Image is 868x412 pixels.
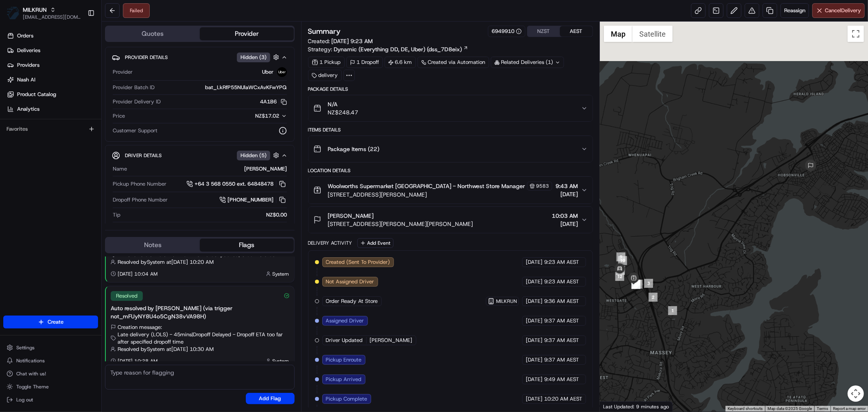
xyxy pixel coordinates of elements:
span: Late delivery (LOLS) - 45mins | Dropoff Delayed - Dropoff ETA too far after specified dropoff time [118,331,289,346]
span: at [DATE] 10:30 AM [166,346,214,353]
span: Package Items ( 22 ) [328,145,380,153]
span: Settings [16,344,35,351]
span: MILKRUN [23,6,47,14]
a: Providers [3,59,101,72]
button: Toggle Theme [3,381,98,392]
span: 10:03 AM [552,212,578,220]
span: Hidden ( 5 ) [241,152,267,159]
span: Tip [113,211,120,219]
span: Created: [308,37,373,45]
span: [DATE] [526,298,542,305]
span: System [273,358,289,364]
span: Resolved by System [118,259,165,266]
span: Provider Delivery ID [113,98,161,105]
span: System [273,271,289,277]
button: Provider [200,27,294,40]
span: 9:37 AM AEST [544,337,579,344]
span: 9:37 AM AEST [544,356,579,364]
div: delivery [308,70,342,81]
div: Location Details [308,167,593,174]
span: Dynamic (Everything DD, DE, Uber) (dss_7D8eix) [334,45,462,53]
span: Notifications [16,357,45,364]
button: Add Event [357,238,394,248]
div: 1 [668,306,677,315]
a: +64 3 568 0550 ext. 64848478 [186,180,287,188]
div: 3 [644,279,653,288]
span: Created (Sent To Provider) [326,259,390,266]
span: [DATE] [526,259,542,266]
div: Delivery Activity [308,240,352,246]
span: [EMAIL_ADDRESS][DOMAIN_NAME] [23,14,81,20]
span: Analytics [17,105,39,113]
span: 9583 [536,183,549,189]
span: [DATE] [555,190,578,198]
span: 10:20 AM AEST [544,395,582,403]
span: Pickup Phone Number [113,180,166,188]
button: [PERSON_NAME][STREET_ADDRESS][PERSON_NAME][PERSON_NAME]10:03 AM[DATE] [308,207,593,233]
a: Nash AI [3,73,101,86]
span: Chat with us! [16,370,46,377]
button: Map camera controls [848,386,864,402]
button: Keyboard shortcuts [728,406,763,412]
button: NZST [527,26,560,37]
span: Orders [17,32,33,39]
span: at [DATE] 10:20 AM [166,259,214,266]
span: Provider Batch ID [113,84,155,91]
div: [PERSON_NAME] [130,165,287,173]
span: [STREET_ADDRESS][PERSON_NAME] [328,191,552,199]
div: 1 Pickup [308,57,345,68]
span: [DATE] 10:28 AM [118,358,157,364]
span: Pickup Arrived [326,376,362,383]
span: Create [48,318,63,326]
span: Product Catalog [17,91,56,98]
img: uber-new-logo.jpeg [277,67,287,77]
button: MILKRUNMILKRUN[EMAIL_ADDRESS][DOMAIN_NAME] [3,3,84,23]
button: Settings [3,342,98,353]
button: NZ$17.02 [215,112,287,120]
span: 9:23 AM AEST [544,259,579,266]
span: Customer Support [113,127,157,134]
span: Not Assigned Driver [326,278,374,285]
button: Driver DetailsHidden (5) [112,149,288,162]
button: AEST [560,26,593,37]
span: Toggle Theme [16,384,49,390]
span: [DATE] 9:23 AM [332,37,373,45]
span: Order Ready At Store [326,298,378,305]
div: Package Details [308,86,593,92]
button: Notifications [3,355,98,366]
span: Provider Details [125,54,168,61]
div: 8 [632,280,641,289]
div: 2 [649,293,658,302]
span: [STREET_ADDRESS][PERSON_NAME][PERSON_NAME] [328,220,473,228]
span: NZ$17.02 [256,112,280,119]
button: Flags [200,239,294,252]
span: Pickup Enroute [326,356,362,364]
div: Strategy: [308,45,468,53]
button: Reassign [781,3,809,18]
span: Nash AI [17,76,35,83]
a: Open this area in Google Maps (opens a new window) [602,401,629,412]
span: Hidden ( 3 ) [241,54,267,61]
button: Quotes [106,27,200,40]
span: Log out [16,397,33,403]
a: Created via Automation [418,57,489,68]
span: 9:49 AM AEST [544,376,579,383]
a: Analytics [3,103,101,116]
span: [DATE] [552,220,578,228]
span: MILKRUN [496,298,517,305]
div: Last Updated: 9 minutes ago [600,401,673,412]
div: Items Details [308,127,593,133]
div: 1 Dropoff [346,57,383,68]
span: Provider [113,68,133,76]
button: Woolworths Supermarket [GEOGRAPHIC_DATA] - Northwest Store Manager9583[STREET_ADDRESS][PERSON_NAM... [308,177,593,204]
h3: Summary [308,28,341,35]
div: 9 [617,252,625,261]
div: Auto resolved by [PERSON_NAME] (via trigger not_mFUyNY8U4o5CgN38vVA98H) [111,304,289,320]
button: N/ANZ$248.47 [308,95,593,121]
button: Create [3,316,98,329]
button: Add Flag [246,393,295,404]
span: NZ$248.47 [328,108,359,116]
button: Notes [106,239,200,252]
button: Provider DetailsHidden (3) [112,50,288,64]
span: Woolworths Supermarket [GEOGRAPHIC_DATA] - Northwest Store Manager [328,182,525,190]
